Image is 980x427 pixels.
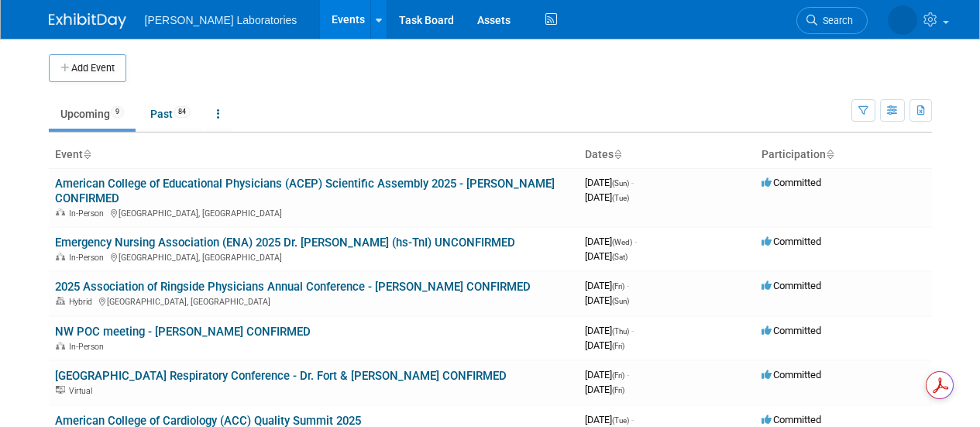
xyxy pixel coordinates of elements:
[585,250,628,262] span: [DATE]
[69,297,97,307] span: Hybrid
[69,342,108,352] span: In-Person
[585,339,624,351] span: [DATE]
[83,148,91,160] a: Sort by Event Name
[55,206,573,219] div: [GEOGRAPHIC_DATA], [GEOGRAPHIC_DATA]
[56,342,65,350] img: In-Person Event
[55,250,573,263] div: [GEOGRAPHIC_DATA], [GEOGRAPHIC_DATA]
[56,253,65,260] img: In-Person Event
[612,371,624,380] span: (Fri)
[139,99,202,129] a: Past84
[631,177,634,188] span: -
[49,54,126,82] button: Add Event
[585,294,629,306] span: [DATE]
[612,386,624,394] span: (Fri)
[585,177,634,188] span: [DATE]
[69,386,97,396] span: Virtual
[631,325,634,336] span: -
[49,142,579,168] th: Event
[55,369,507,383] a: [GEOGRAPHIC_DATA] Respiratory Conference - Dr. Fort & [PERSON_NAME] CONFIRMED
[817,15,853,26] span: Search
[612,179,629,188] span: (Sun)
[56,208,65,216] img: In-Person Event
[55,294,573,307] div: [GEOGRAPHIC_DATA], [GEOGRAPHIC_DATA]
[49,13,126,29] img: ExhibitDay
[826,148,834,160] a: Sort by Participation Type
[612,194,629,202] span: (Tue)
[585,414,634,425] span: [DATE]
[762,414,821,425] span: Committed
[55,177,555,205] a: American College of Educational Physicians (ACEP) Scientific Assembly 2025 - [PERSON_NAME] CONFIRMED
[612,282,624,291] span: (Fri)
[612,342,624,350] span: (Fri)
[585,236,637,247] span: [DATE]
[585,280,629,291] span: [DATE]
[614,148,621,160] a: Sort by Start Date
[49,99,136,129] a: Upcoming9
[631,414,634,425] span: -
[888,5,917,35] img: Tisha Davis
[612,297,629,305] span: (Sun)
[55,236,515,250] a: Emergency Nursing Association (ENA) 2025 Dr. [PERSON_NAME] (hs-TnI) UNCONFIRMED
[762,280,821,291] span: Committed
[69,208,108,219] span: In-Person
[762,325,821,336] span: Committed
[627,280,629,291] span: -
[55,325,311,339] a: NW POC meeting - [PERSON_NAME] CONFIRMED
[585,384,624,395] span: [DATE]
[585,325,634,336] span: [DATE]
[174,106,191,118] span: 84
[55,280,531,294] a: 2025 Association of Ringside Physicians Annual Conference - [PERSON_NAME] CONFIRMED
[612,416,629,425] span: (Tue)
[56,297,65,305] img: Hybrid Event
[69,253,108,263] span: In-Person
[762,369,821,381] span: Committed
[612,327,629,336] span: (Thu)
[585,369,629,381] span: [DATE]
[634,236,637,247] span: -
[145,14,297,26] span: [PERSON_NAME] Laboratories
[627,369,629,381] span: -
[585,191,629,203] span: [DATE]
[762,236,821,247] span: Committed
[579,142,755,168] th: Dates
[111,106,124,118] span: 9
[796,7,868,34] a: Search
[612,238,632,246] span: (Wed)
[612,253,628,261] span: (Sat)
[56,386,65,394] img: Virtual Event
[755,142,932,168] th: Participation
[762,177,821,188] span: Committed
